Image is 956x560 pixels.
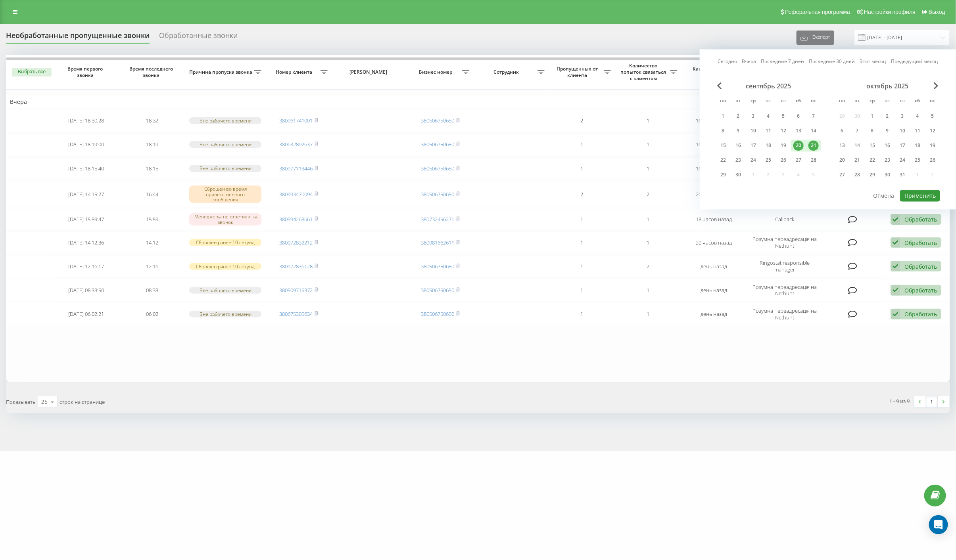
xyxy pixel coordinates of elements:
[718,58,737,65] a: Сегодня
[850,155,865,166] div: вт 21 окт. 2025 г.
[411,69,462,75] span: Бизнес номер
[189,117,261,124] div: Вне рабочего времени
[716,111,731,122] div: пн 1 сент. 2025 г.
[60,398,105,405] span: строк на странице
[747,209,822,230] td: Callback
[869,190,899,202] button: Отмена
[746,125,761,137] div: ср 10 сент. 2025 г.
[776,125,791,137] div: пт 12 сент. 2025 г.
[791,125,806,137] div: сб 13 сент. 2025 г.
[776,111,791,122] div: пт 5 сент. 2025 г.
[189,141,261,148] div: Вне рабочего времени
[549,255,615,277] td: 1
[895,111,910,122] div: пт 3 окт. 2025 г.
[836,96,848,108] abbr: понедельник
[189,287,261,294] div: Вне рабочего времени
[733,126,743,136] div: 9
[927,155,938,166] div: 26
[837,170,847,180] div: 27
[927,96,939,108] abbr: воскресенье
[806,155,821,166] div: вс 28 сент. 2025 г.
[549,231,615,254] td: 1
[897,111,908,122] div: 3
[189,239,261,246] div: Сброшен ранее 10 секунд
[53,134,119,156] td: [DATE] 18:19:00
[761,111,776,122] div: чт 4 сент. 2025 г.
[279,141,313,148] a: 380632892637
[890,397,910,405] div: 1 - 9 из 9
[279,287,313,294] a: 380509715372
[852,170,862,180] div: 28
[806,111,821,122] div: вс 7 сент. 2025 г.
[929,9,945,15] span: Выход
[837,141,847,151] div: 13
[126,66,179,78] span: Время последнего звонка
[761,140,776,152] div: чт 18 сент. 2025 г.
[835,82,940,90] div: октябрь 2025
[880,140,895,152] div: чт 16 окт. 2025 г.
[733,155,743,166] div: 23
[681,303,747,325] td: день назад
[53,303,119,325] td: [DATE] 06:02:21
[925,125,940,137] div: вс 12 окт. 2025 г.
[882,111,893,122] div: 2
[910,111,925,122] div: сб 4 окт. 2025 г.
[835,155,850,166] div: пн 20 окт. 2025 г.
[867,170,877,180] div: 29
[119,181,186,207] td: 16:44
[925,140,940,152] div: вс 19 окт. 2025 г.
[53,181,119,207] td: [DATE] 14:15:27
[746,111,761,122] div: ср 3 сент. 2025 г.
[761,125,776,137] div: чт 11 сент. 2025 г.
[882,141,893,151] div: 16
[865,111,880,122] div: ср 1 окт. 2025 г.
[927,141,938,151] div: 19
[279,263,313,270] a: 380972836128
[808,126,819,136] div: 14
[895,155,910,166] div: пт 24 окт. 2025 г.
[897,155,908,166] div: 24
[910,155,925,166] div: сб 25 окт. 2025 г.
[421,310,454,317] a: 380506750650
[717,82,722,90] span: Previous Month
[615,231,681,254] td: 1
[681,134,747,156] td: 16 часов назад
[896,96,908,108] abbr: пятница
[549,279,615,301] td: 1
[865,169,880,181] div: ср 29 окт. 2025 г.
[742,58,756,65] a: Вчера
[934,82,939,90] span: Next Month
[731,169,746,181] div: вт 30 сент. 2025 г.
[731,155,746,166] div: вт 23 сент. 2025 г.
[717,96,729,108] abbr: понедельник
[927,111,938,122] div: 5
[912,141,923,151] div: 18
[865,125,880,137] div: ср 8 окт. 2025 г.
[747,231,822,254] td: Розумна переадресація на Nethunt
[881,96,893,108] abbr: четверг
[615,110,681,132] td: 1
[421,263,454,270] a: 380506750650
[761,58,804,65] a: Последние 7 дней
[778,155,789,166] div: 26
[716,82,821,90] div: сентябрь 2025
[748,155,758,166] div: 24
[891,58,938,65] a: Предыдущий месяц
[421,165,454,172] a: 380506750650
[747,303,822,325] td: Розумна переадресація на Nethunt
[776,155,791,166] div: пт 26 сент. 2025 г.
[882,155,893,166] div: 23
[851,96,863,108] abbr: вторник
[615,279,681,301] td: 1
[553,66,604,78] span: Пропущенных от клиента
[912,126,923,136] div: 11
[6,96,950,108] td: Вчера
[615,181,681,207] td: 2
[837,126,847,136] div: 6
[279,239,313,246] a: 380972832212
[852,141,862,151] div: 14
[806,125,821,137] div: вс 14 сент. 2025 г.
[119,110,186,132] td: 18:32
[718,141,728,151] div: 15
[747,96,759,108] abbr: среда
